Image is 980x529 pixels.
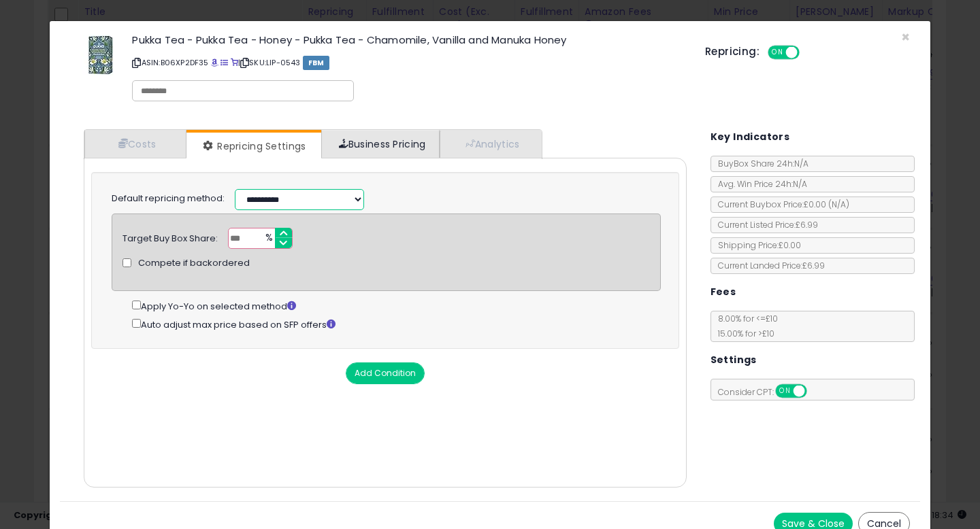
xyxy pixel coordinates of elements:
[798,47,819,58] span: OFF
[710,352,757,369] h5: Settings
[711,199,849,210] span: Current Buybox Price:
[711,260,825,271] span: Current Landed Price: £6.99
[710,129,790,146] h5: Key Indicators
[220,57,228,68] a: All offer listings
[705,46,759,57] h5: Repricing:
[112,192,225,205] label: Default repricing method:
[231,57,238,68] a: Your listing only
[711,239,801,251] span: Shipping Price: £0.00
[711,313,778,339] span: 8.00 % for <= £10
[132,298,661,313] div: Apply Yo-Yo on selected method
[138,257,250,270] span: Compete if backordered
[710,284,736,301] h5: Fees
[804,199,849,210] span: £0.00
[777,386,794,397] span: ON
[346,362,425,384] button: Add Condition
[132,35,685,45] h3: Pukka Tea - Pukka Tea - Honey - Pukka Tea - Chamomile, Vanilla and Manuka Honey
[122,228,218,245] div: Target Buy Box Share:
[186,133,320,160] a: Repricing Settings
[211,57,218,68] a: BuyBox page
[257,228,279,249] span: %
[901,27,910,47] span: ×
[711,178,807,190] span: Avg. Win Price 24h: N/A
[769,47,786,58] span: ON
[84,130,186,158] a: Costs
[321,130,440,158] a: Business Pricing
[440,130,540,158] a: Analytics
[828,199,849,210] span: ( N/A )
[711,328,774,339] span: 15.00 % for > £10
[711,219,818,231] span: Current Listed Price: £6.99
[804,386,826,397] span: OFF
[132,52,685,73] p: ASIN: B06XP2DF35 | SKU: LIP-0543
[711,386,825,398] span: Consider CPT:
[711,158,808,169] span: BuyBox Share 24h: N/A
[80,35,121,75] img: 514xD+dxP9L._SL60_.jpg
[132,316,661,332] div: Auto adjust max price based on SFP offers
[303,56,330,70] span: FBM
